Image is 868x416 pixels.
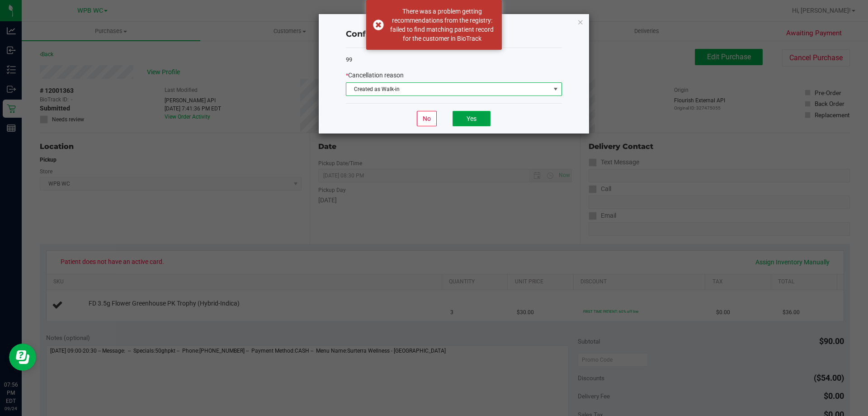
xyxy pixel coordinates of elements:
[417,111,437,126] button: No
[346,83,550,96] span: Created as Walk-in
[577,16,584,27] button: Close
[346,29,562,40] h4: Confirm order cancellation
[9,344,36,371] iframe: Resource center
[389,7,495,43] div: There was a problem getting recommendations from the registry: failed to find matching patient re...
[346,56,352,63] span: 99
[348,72,404,79] span: Cancellation reason
[453,111,491,126] button: Yes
